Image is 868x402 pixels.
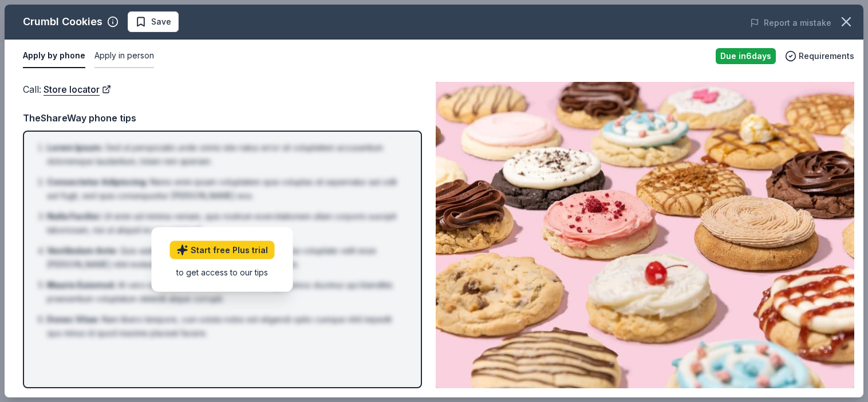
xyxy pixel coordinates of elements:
[23,111,422,125] div: TheShareWay phone tips
[47,314,100,324] span: Donec Vitae :
[436,82,854,388] img: Image for Crumbl Cookies
[128,11,179,32] button: Save
[47,175,405,203] li: Nemo enim ipsam voluptatem quia voluptas sit aspernatur aut odit aut fugit, sed quia consequuntur...
[170,241,275,259] a: Start free Plus trial
[47,280,116,290] span: Mauris Euismod :
[23,44,85,68] button: Apply by phone
[47,313,405,340] li: Nam libero tempore, cum soluta nobis est eligendi optio cumque nihil impedit quo minus id quod ma...
[23,82,422,97] div: Call :
[716,48,776,64] div: Due in 6 days
[47,210,405,237] li: Ut enim ad minima veniam, quis nostrum exercitationem ullam corporis suscipit laboriosam, nisi ut...
[785,49,854,63] button: Requirements
[799,49,854,63] span: Requirements
[47,177,148,187] span: Consectetur Adipiscing :
[47,246,118,255] span: Vestibulum Ante :
[23,13,102,31] div: Crumbl Cookies
[170,266,275,278] div: to get access to our tips
[750,16,831,30] button: Report a mistake
[44,82,111,97] a: Store locator
[151,15,171,29] span: Save
[47,141,405,168] li: Sed ut perspiciatis unde omnis iste natus error sit voluptatem accusantium doloremque laudantium,...
[47,143,103,152] span: Lorem Ipsum :
[47,244,405,271] li: Quis autem vel eum iure reprehenderit qui in ea voluptate velit esse [PERSON_NAME] nihil molestia...
[47,278,405,306] li: At vero eos et accusamus et iusto odio dignissimos ducimus qui blanditiis praesentium voluptatum ...
[94,44,154,68] button: Apply in person
[47,211,101,221] span: Nulla Facilisi :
